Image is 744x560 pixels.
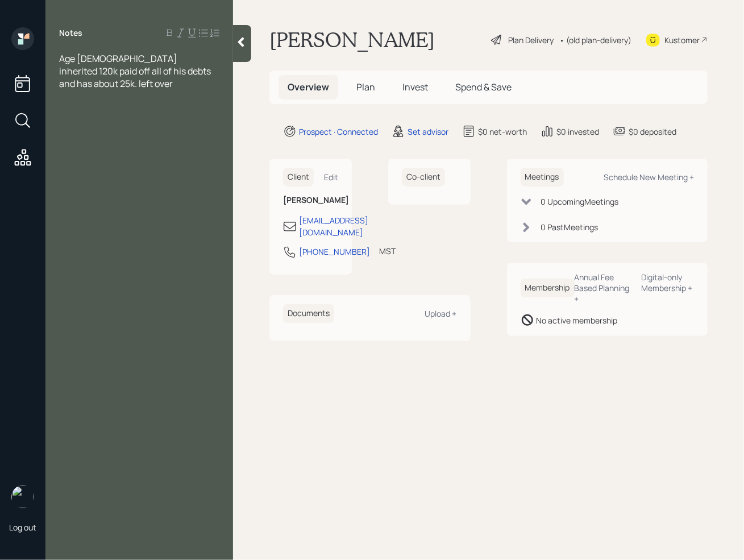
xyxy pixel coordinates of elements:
[402,81,428,93] span: Invest
[379,245,396,257] div: MST
[664,34,700,46] div: Kustomer
[604,172,694,182] div: Schedule New Meeting +
[521,168,564,186] h6: Meetings
[455,81,512,93] span: Spend & Save
[299,246,370,258] div: [PHONE_NUMBER]
[283,196,338,205] h6: [PERSON_NAME]
[641,272,694,293] div: Digital-only Membership +
[559,34,631,46] div: • (old plan-delivery)
[556,126,599,138] div: $0 invested
[521,279,575,297] h6: Membership
[575,272,633,304] div: Annual Fee Based Planning +
[402,168,445,186] h6: Co-client
[408,126,448,138] div: Set advisor
[299,126,378,138] div: Prospect · Connected
[59,52,177,65] span: Age [DEMOGRAPHIC_DATA]
[11,486,34,508] img: retirable_logo.png
[324,172,338,182] div: Edit
[425,308,457,319] div: Upload +
[299,214,368,238] div: [EMAIL_ADDRESS][DOMAIN_NAME]
[537,314,618,326] div: No active membership
[356,81,375,93] span: Plan
[629,126,676,138] div: $0 deposited
[478,126,527,138] div: $0 net-worth
[541,196,619,208] div: 0 Upcoming Meeting s
[59,27,82,39] label: Notes
[288,81,329,93] span: Overview
[9,522,36,533] div: Log out
[283,304,334,323] h6: Documents
[59,65,213,90] span: inherited 120k paid off all of his debts and has about 25k. left over
[508,34,554,46] div: Plan Delivery
[283,168,314,186] h6: Client
[541,221,598,233] div: 0 Past Meeting s
[269,27,435,52] h1: [PERSON_NAME]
